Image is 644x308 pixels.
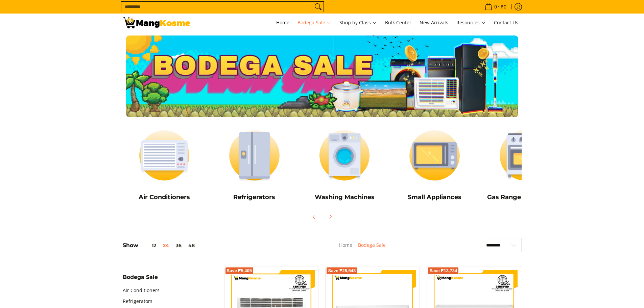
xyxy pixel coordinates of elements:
[483,193,567,201] h5: Gas Range and Cookers
[138,243,160,248] button: 12
[123,193,206,201] h5: Air Conditioners
[123,275,158,285] summary: Open
[358,242,386,248] a: Bodega Sale
[339,19,377,27] span: Shop by Class
[429,269,457,273] span: Save ₱13,734
[303,124,386,206] a: Washing Machines Washing Machines
[123,275,158,280] span: Bodega Sale
[276,19,289,26] span: Home
[273,14,293,32] a: Home
[483,3,508,10] span: •
[493,4,498,9] span: 0
[160,243,172,248] button: 24
[339,242,352,248] a: Home
[294,241,431,256] nav: Breadcrumbs
[420,19,448,26] span: New Arrivals
[500,4,507,9] span: ₱0
[393,193,476,201] h5: Small Appliances
[213,193,296,201] h5: Refrigerators
[382,14,415,32] a: Bulk Center
[123,124,206,187] img: Air Conditioners
[123,124,206,206] a: Air Conditioners Air Conditioners
[213,124,296,187] img: Refrigerators
[294,14,335,32] a: Bodega Sale
[323,209,338,224] button: Next
[328,269,356,273] span: Save ₱25,548
[453,14,489,32] a: Resources
[123,17,190,28] img: Bodega Sale l Mang Kosme: Cost-Efficient &amp; Quality Home Appliances
[494,19,518,26] span: Contact Us
[307,209,321,224] button: Previous
[416,14,452,32] a: New Arrivals
[393,124,476,206] a: Small Appliances Small Appliances
[303,193,386,201] h5: Washing Machines
[313,2,324,12] button: Search
[123,285,160,296] a: Air Conditioners
[123,296,152,307] a: Refrigerators
[385,19,411,26] span: Bulk Center
[197,14,522,32] nav: Main Menu
[297,19,331,27] span: Bodega Sale
[227,269,252,273] span: Save ₱5,405
[213,124,296,206] a: Refrigerators Refrigerators
[483,124,567,206] a: Cookers Gas Range and Cookers
[303,124,386,187] img: Washing Machines
[456,19,486,27] span: Resources
[483,124,567,187] img: Cookers
[491,14,522,32] a: Contact Us
[336,14,380,32] a: Shop by Class
[123,242,198,249] h5: Show
[172,243,185,248] button: 36
[185,243,198,248] button: 48
[393,124,476,187] img: Small Appliances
